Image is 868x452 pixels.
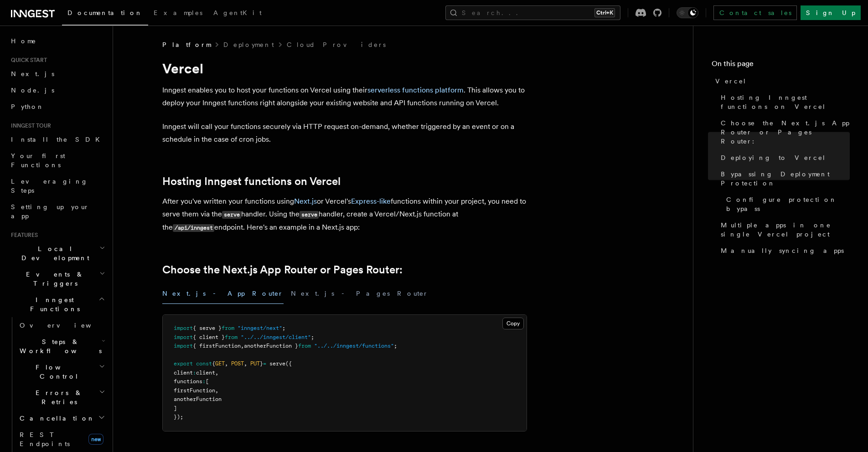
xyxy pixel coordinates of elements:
[721,169,850,188] span: Bypassing Deployment Protection
[11,152,65,169] span: Your first Functions
[225,334,238,340] span: from
[16,385,107,410] button: Errors & Retries
[173,224,214,232] code: /api/inngest
[311,334,314,340] span: ;
[193,343,241,349] span: { firstFunction
[11,87,54,94] span: Node.js
[208,3,267,25] a: AgentKit
[16,414,95,423] span: Cancellation
[215,370,218,376] span: ,
[7,241,107,266] button: Local Development
[7,131,107,148] a: Install the SDK
[212,360,215,367] span: {
[67,9,143,16] span: Documentation
[222,211,241,219] code: serve
[287,40,386,49] a: Cloud Providers
[717,166,850,191] a: Bypassing Deployment Protection
[394,343,397,349] span: ;
[7,66,107,82] a: Next.js
[721,246,844,255] span: Manually syncing apps
[62,3,148,26] a: Documentation
[263,360,266,367] span: =
[196,360,212,367] span: const
[314,343,394,349] span: "../../inngest/functions"
[174,370,193,376] span: client
[717,115,850,149] a: Choose the Next.js App Router or Pages Router:
[260,360,263,367] span: }
[11,36,36,46] span: Home
[677,7,698,18] button: Toggle dark mode
[721,221,850,239] span: Multiple apps in one single Vercel project
[717,89,850,115] a: Hosting Inngest functions on Vercel
[7,148,107,173] a: Your first Functions
[241,334,311,340] span: "../../inngest/client"
[196,370,215,376] span: client
[238,325,282,331] span: "inngest/next"
[282,325,285,331] span: ;
[174,325,193,331] span: import
[721,93,850,111] span: Hosting Inngest functions on Vercel
[7,56,47,64] span: Quick start
[7,82,107,98] a: Node.js
[712,58,850,73] h4: On this page
[222,325,234,331] span: from
[7,199,107,224] a: Setting up your app
[231,360,244,367] span: POST
[174,334,193,340] span: import
[717,149,850,166] a: Deploying to Vercel
[174,378,202,385] span: functions
[241,343,244,349] span: ,
[294,197,317,205] a: Next.js
[717,242,850,259] a: Manually syncing apps
[88,434,103,445] span: new
[174,343,193,349] span: import
[721,153,826,162] span: Deploying to Vercel
[16,317,107,334] a: Overview
[215,387,218,394] span: ,
[7,244,99,262] span: Local Development
[7,173,107,199] a: Leveraging Steps
[11,136,105,143] span: Install the SDK
[594,8,615,17] kbd: Ctrl+K
[11,103,44,110] span: Python
[215,360,225,367] span: GET
[193,325,222,331] span: { serve }
[223,40,274,49] a: Deployment
[7,266,107,292] button: Events & Triggers
[202,378,206,385] span: :
[20,322,114,329] span: Overview
[174,387,215,394] span: firstFunction
[244,360,247,367] span: ,
[16,359,107,385] button: Flow Control
[715,77,747,86] span: Vercel
[148,3,208,25] a: Examples
[213,9,262,16] span: AgentKit
[11,178,88,194] span: Leveraging Steps
[712,73,850,89] a: Vercel
[16,410,107,426] button: Cancellation
[162,60,527,77] h1: Vercel
[154,9,202,16] span: Examples
[7,295,98,313] span: Inngest Functions
[16,334,107,359] button: Steps & Workflows
[721,118,850,146] span: Choose the Next.js App Router or Pages Router:
[174,360,193,367] span: export
[11,70,54,77] span: Next.js
[7,122,51,129] span: Inngest tour
[11,203,89,220] span: Setting up your app
[269,360,285,367] span: serve
[244,343,298,349] span: anotherFunction }
[717,217,850,242] a: Multiple apps in one single Vercel project
[162,283,284,304] button: Next.js - App Router
[285,360,292,367] span: ({
[250,360,260,367] span: PUT
[162,175,341,188] a: Hosting Inngest functions on Vercel
[723,191,850,217] a: Configure protection bypass
[16,337,102,355] span: Steps & Workflows
[7,98,107,115] a: Python
[445,5,620,20] button: Search...Ctrl+K
[7,292,107,317] button: Inngest Functions
[16,363,99,381] span: Flow Control
[225,360,228,367] span: ,
[16,426,107,452] a: REST Endpointsnew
